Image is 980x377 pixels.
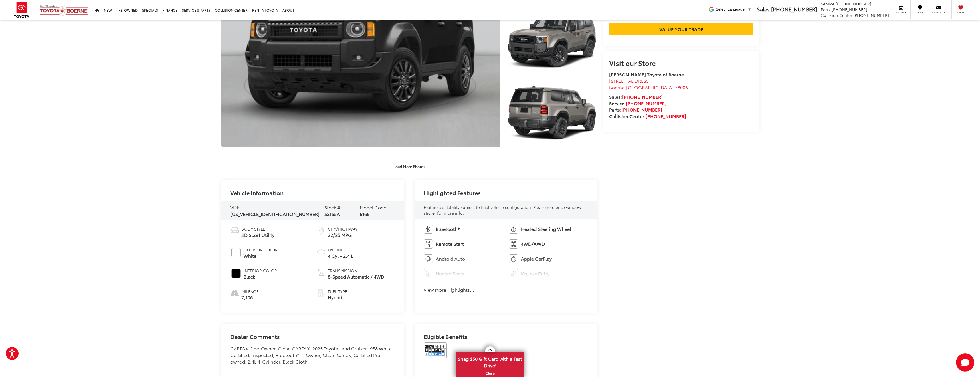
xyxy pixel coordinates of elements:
[324,211,340,217] span: 53155A
[609,23,753,35] a: Value Your Trade
[424,254,433,263] img: Android Auto
[509,239,518,249] img: 4WD/AWD
[609,100,666,106] strong: Service:
[424,204,581,216] span: Feature availability subject to final vehicle configuration. Please reference window sticker for ...
[506,78,599,148] img: 2025 Toyota Land Cruiser 1958
[956,353,974,372] svg: Start Chat
[241,289,259,294] span: Mileage
[646,113,686,119] a: [PHONE_NUMBER]
[506,79,597,147] a: Expand Photo 3
[757,5,770,13] span: Sales
[626,100,666,106] a: [PHONE_NUMBER]
[328,232,357,238] span: 22/25 MPG
[328,289,347,294] span: Fuel Type
[748,7,751,11] span: ▼
[243,273,277,280] span: Black
[821,7,830,12] span: Parts
[230,211,320,217] span: [US_VEHICLE_IDENTIFICATION_NUMBER]
[456,353,524,370] span: Snag $50 Gift Card with a Test Drive!
[836,1,871,7] span: [PHONE_NUMBER]
[389,161,429,171] button: Load More Photos
[609,71,684,78] strong: [PERSON_NAME] Toyota of Boerne
[241,232,274,238] span: 4D Sport Utility
[424,189,481,196] h2: Highlighted Features
[609,84,625,90] span: Boerne
[956,353,974,372] button: Toggle Chat Window
[39,4,88,16] img: Vic Vaughan Toyota of Boerne
[243,247,278,253] span: Exterior Color
[821,12,852,18] span: Collision Center
[328,294,347,301] span: Hybrid
[509,225,518,234] img: Heated Steering Wheel
[230,289,239,297] i: mileage icon
[626,84,674,90] span: [GEOGRAPHIC_DATA]
[230,189,284,196] h2: Vehicle Information
[424,342,447,358] img: CarFax One Owner
[506,6,599,76] img: 2025 Toyota Land Cruiser 1958
[609,59,753,66] h2: Visit our Store
[436,226,460,232] span: Bluetooth®
[506,7,597,76] a: Expand Photo 2
[328,226,357,232] span: City/Highway
[609,93,663,100] strong: Sales:
[716,7,745,11] span: Select Language
[621,106,662,113] a: [PHONE_NUMBER]
[424,239,433,249] img: Remote Start
[231,269,241,278] span: #000000
[609,77,688,90] a: [STREET_ADDRESS] Boerne,[GEOGRAPHIC_DATA] 78006
[436,241,464,247] span: Remote Start
[360,211,369,217] span: 6165
[675,84,688,90] span: 78006
[831,7,867,12] span: [PHONE_NUMBER]
[360,204,388,211] span: Model Code:
[914,11,926,14] span: Map
[317,226,326,235] img: Fuel Economy
[853,12,889,18] span: [PHONE_NUMBER]
[932,11,945,14] span: Contact
[243,268,277,273] span: Interior Color
[622,93,663,100] a: [PHONE_NUMBER]
[324,204,342,211] span: Stock #:
[243,253,278,259] span: White
[746,7,746,11] span: ​
[230,204,239,211] span: VIN:
[328,268,384,273] span: Transmission
[328,253,353,259] span: 4 Cyl - 2.4 L
[609,106,662,113] strong: Parts:
[241,226,274,232] span: Body Style
[424,287,474,293] button: View More Highlights...
[609,113,686,119] strong: Collision Center:
[821,1,834,7] span: Service
[521,241,545,247] span: 4WD/AWD
[424,225,433,234] img: Bluetooth®
[771,5,817,13] span: [PHONE_NUMBER]
[424,333,588,342] h2: Eligible Benefits
[895,11,908,14] span: Service
[241,294,259,301] span: 7,106
[230,333,395,345] h2: Dealer Comments
[609,77,650,84] span: [STREET_ADDRESS]
[328,247,353,253] span: Engine
[521,226,571,232] span: Heated Steering Wheel
[231,248,241,257] span: #FFFFFF
[509,254,518,263] img: Apple CarPlay
[328,273,384,280] span: 8-Speed Automatic / 4WD
[609,84,688,90] span: ,
[716,7,751,11] a: Select Language​
[955,11,967,14] span: Saved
